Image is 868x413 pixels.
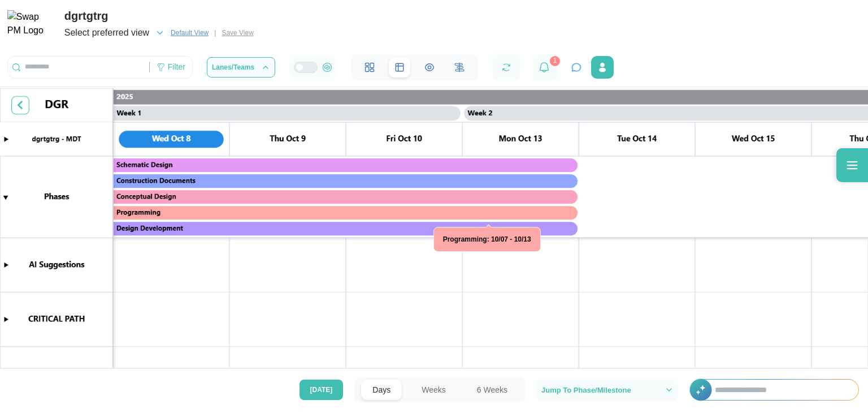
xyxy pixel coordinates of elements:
[498,59,514,75] button: Refresh Grid
[212,64,254,71] span: Lanes/Teams
[207,57,275,78] button: Lanes/Teams
[689,379,859,401] div: +
[64,7,258,25] div: dgrtgtrg
[64,25,149,41] span: Select preferred view
[150,58,192,77] div: Filter
[7,10,53,38] img: Swap PM Logo
[466,380,519,400] button: 6 Weeks
[310,380,333,399] span: [DATE]
[550,56,560,66] div: 1
[410,380,457,400] button: Weeks
[568,59,584,75] button: Open project assistant
[541,386,631,394] span: Jump To Phase/Milestone
[361,380,402,400] button: Days
[168,61,185,74] div: Filter
[433,227,541,252] div: Programming: 10/07 - 10/13
[166,27,213,39] button: Default View
[300,380,344,400] button: [DATE]
[214,28,216,38] div: |
[171,27,209,38] span: Default View
[537,378,678,401] button: Jump To Phase/Milestone
[64,25,165,41] button: Select preferred view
